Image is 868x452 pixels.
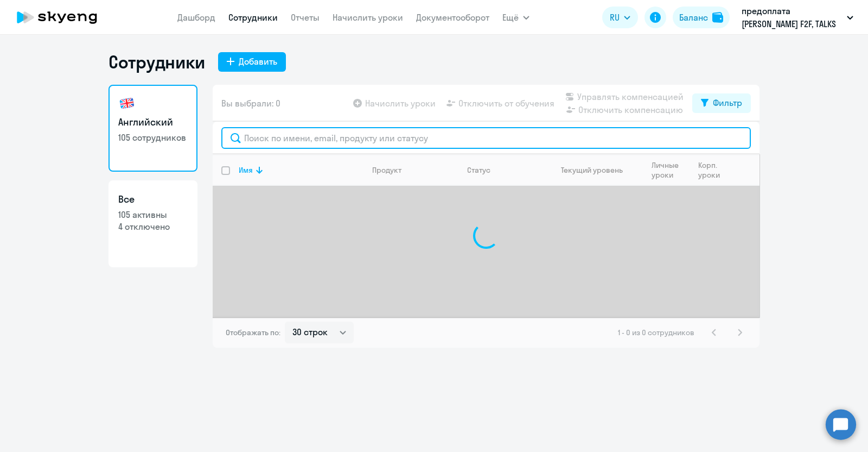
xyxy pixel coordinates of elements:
span: Отображать по: [226,328,280,337]
h3: Все [118,192,188,206]
div: Добавить [239,55,277,68]
img: balance [712,12,723,23]
p: 4 отключено [118,221,188,233]
p: 105 сотрудников [118,131,188,143]
a: Английский105 сотрудников [108,85,197,172]
a: Начислить уроки [333,12,403,23]
h1: Сотрудники [108,51,205,73]
button: предоплата [PERSON_NAME] F2F, TALKS [DATE]-[DATE], НЛМК, ПАО [736,4,859,30]
button: Балансbalance [673,7,730,28]
div: Имя [239,165,363,175]
a: Все105 активны4 отключено [108,180,197,267]
div: Статус [467,165,490,175]
p: 105 активны [118,209,188,221]
span: Ещё [502,11,519,24]
div: Фильтр [713,96,742,109]
h3: Английский [118,115,188,129]
a: Документооборот [416,12,489,23]
img: english [118,95,136,112]
p: предоплата [PERSON_NAME] F2F, TALKS [DATE]-[DATE], НЛМК, ПАО [742,4,843,30]
button: Добавить [218,52,286,72]
a: Дашборд [177,12,215,23]
div: Корп. уроки [698,160,729,180]
div: Личные уроки [652,160,689,180]
button: Фильтр [692,93,751,113]
span: RU [610,11,620,24]
a: Отчеты [291,12,320,23]
div: Баланс [679,11,708,24]
span: Вы выбрали: 0 [221,97,280,110]
button: RU [602,7,638,28]
div: Текущий уровень [561,165,623,175]
span: 1 - 0 из 0 сотрудников [618,328,694,337]
div: Текущий уровень [551,165,642,175]
div: Имя [239,165,253,175]
input: Поиск по имени, email, продукту или статусу [221,127,751,149]
a: Сотрудники [228,12,278,23]
button: Ещё [502,7,529,28]
div: Продукт [372,165,401,175]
